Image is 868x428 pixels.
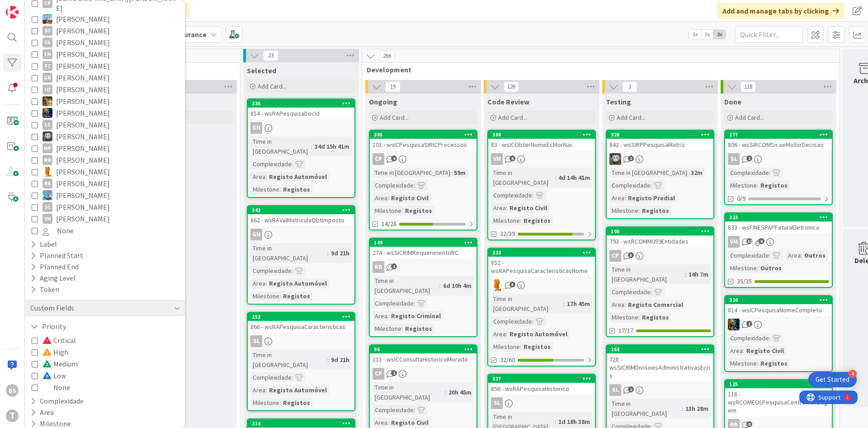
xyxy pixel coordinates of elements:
span: : [387,193,389,203]
span: : [439,281,441,291]
div: 328 [611,132,713,138]
span: 3 [628,252,634,258]
div: GN [248,229,354,240]
div: Registo Automóvel [267,172,329,182]
span: : [265,278,267,288]
img: SF [42,190,52,200]
span: : [506,329,507,339]
img: RL [491,279,503,291]
div: Time in [GEOGRAPHIC_DATA] [250,350,327,370]
button: DG [PERSON_NAME] [32,13,178,25]
div: 793 - wsRCOMM059Entidades [607,235,713,247]
div: GN [250,229,262,240]
img: LS [42,132,52,141]
div: Registos [758,180,790,190]
span: [PERSON_NAME] [56,213,110,225]
img: JC [728,319,740,330]
div: CP [607,250,713,262]
span: 3 [509,282,515,287]
div: SL [248,335,354,347]
span: [PERSON_NAME] [56,142,110,154]
span: : [327,248,329,258]
div: Milestone [491,342,520,352]
span: : [414,180,415,190]
span: : [624,193,626,203]
button: DF [PERSON_NAME] [32,25,178,37]
div: 335 [252,100,354,107]
div: 96111 - wsICConsultaHistoricoMorada [370,345,476,365]
div: 14h 7m [686,269,711,279]
img: RL [42,167,52,177]
div: Registo Civil [507,203,549,213]
span: 1 [746,321,752,327]
button: SL [PERSON_NAME] [32,201,178,213]
span: [PERSON_NAME] [56,95,110,107]
span: : [769,168,770,178]
span: Support [19,1,41,12]
div: Registos [640,312,671,322]
div: Registos [640,206,671,216]
div: GN [250,122,262,134]
span: 17/17 [618,326,633,335]
div: Complexidade [250,266,292,276]
div: Registo Comercial [626,300,685,310]
div: 100 [611,228,713,235]
div: Registos [281,184,312,194]
div: 323833 - wsFINESPAPFaturaEletronica [725,213,832,233]
div: Outros [802,250,828,260]
span: : [651,180,652,190]
div: 277806 - wsSIRCOMSicaeMotorDecisao [725,131,832,151]
button: GN [PERSON_NAME] [32,72,178,84]
div: 32m [689,168,705,178]
button: SF [PERSON_NAME] [32,189,178,201]
span: [PERSON_NAME] [56,154,110,166]
div: CP [373,368,384,380]
div: 264 [607,345,713,353]
div: 814 - wsICPesquisaNomeCompleto [725,304,832,316]
div: 149 [374,240,476,246]
div: DF [42,26,52,36]
div: 323 [729,214,832,221]
a: 305101 - wsICPesquisaSIRICProcessosCPTime in [GEOGRAPHIC_DATA]:59mComplexidade:Area:Registo Civil... [369,130,477,230]
span: 6 [759,238,764,244]
div: 335854 - wsRAPesquisaDocId [248,99,354,119]
button: RB [PERSON_NAME] [32,178,178,189]
div: 320 [729,297,832,303]
div: VM [491,153,503,165]
span: Add Card... [258,82,287,90]
div: Complexidade [728,168,769,178]
div: Registos [403,206,434,216]
span: High [42,346,68,358]
span: : [401,324,403,334]
div: 277 [725,131,832,139]
div: 252 [248,313,354,321]
div: Milestone [373,324,401,334]
div: Area [728,346,743,356]
button: JC [PERSON_NAME] [32,95,178,107]
div: JC [725,319,832,330]
a: 30083 - wsICObterNomeEcMorNacVMTime in [GEOGRAPHIC_DATA]:4d 14h 41mComplexidade:Area:Registo Civi... [487,130,596,240]
div: Registo Civil [744,346,786,356]
span: Add Card... [498,113,527,122]
span: : [769,333,770,343]
span: [PERSON_NAME] [56,178,110,189]
div: GN [248,122,354,134]
div: Complexidade [373,298,414,308]
div: Area [786,250,801,260]
div: 328 [607,131,713,139]
div: FM [42,49,52,59]
div: 333 [488,249,595,257]
div: Complexidade [728,250,769,260]
div: Registo Automóvel [267,278,329,288]
div: Area [373,193,387,203]
div: Milestone [609,312,638,322]
div: Complexidade [728,333,769,343]
span: 32/60 [500,355,515,365]
div: 96 [370,345,476,353]
div: Area [250,278,265,288]
div: Area [491,329,506,339]
div: Complexidade [491,316,532,326]
button: LC [PERSON_NAME] [32,119,178,131]
span: 2 [628,155,634,161]
div: SL [728,153,740,165]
